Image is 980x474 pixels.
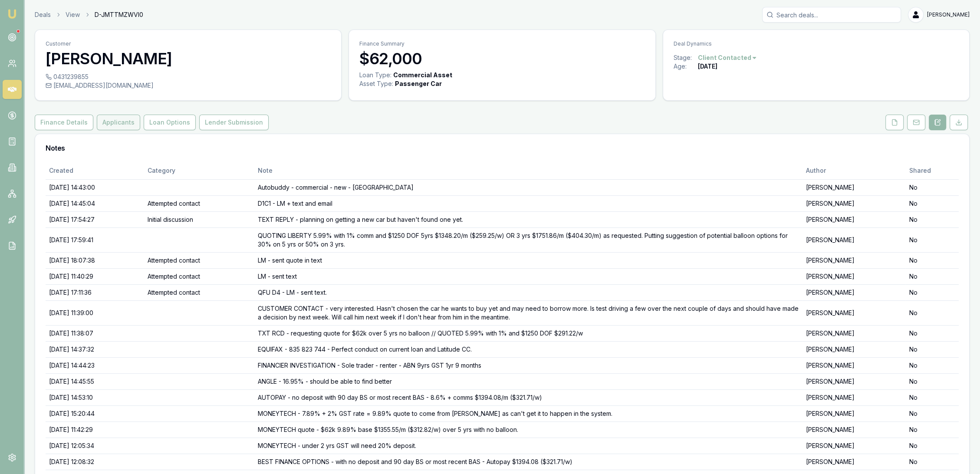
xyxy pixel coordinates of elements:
[802,405,906,421] td: [PERSON_NAME]
[46,40,331,47] p: Customer
[905,373,959,389] td: No
[802,325,906,341] td: [PERSON_NAME]
[254,454,802,470] td: BEST FINANCE OPTIONS - with no deposit and 90 day BS or most recent BAS - Autopay $1394.08 ($321....
[254,421,802,438] td: MONEYTECH quote - $62k 9.89% base $1355.55/m ($312.82/w) over 5 yrs with no balloon.
[254,300,802,325] td: CUSTOMER CONTACT - very interested. Hasn't chosen the car he wants to buy yet and may need to bor...
[35,115,95,130] a: Finance Details
[144,268,255,284] td: Attempted contact
[46,268,144,284] td: [DATE] 11:40:29
[66,10,80,19] a: View
[905,300,959,325] td: No
[802,211,906,227] td: [PERSON_NAME]
[46,81,331,90] div: [EMAIL_ADDRESS][DOMAIN_NAME]
[905,252,959,268] td: No
[905,195,959,211] td: No
[46,300,144,325] td: [DATE] 11:39:00
[254,227,802,252] td: QUOTING LIBERTY 5.99% with 1% comm and $1250 DOF 5yrs $1348.20/m ($259.25/w) OR 3 yrs $1751.86/m ...
[905,357,959,373] td: No
[802,227,906,252] td: [PERSON_NAME]
[95,10,143,19] span: D-JMTTMZWVI0
[144,252,255,268] td: Attempted contact
[905,162,959,179] th: Shared
[359,79,393,88] div: Asset Type :
[254,389,802,405] td: AUTOPAY - no deposit with 90 day BS or most recent BAS - 8.6% + comms $1394.08/m ($321.71/w)
[46,438,144,454] td: [DATE] 12:05:34
[142,115,197,130] a: Loan Options
[254,179,802,195] td: Autobuddy - commercial - new - [GEOGRAPHIC_DATA]
[46,421,144,438] td: [DATE] 11:42:29
[393,71,452,79] div: Commercial Asset
[144,162,255,179] th: Category
[35,115,93,130] button: Finance Details
[802,179,906,195] td: [PERSON_NAME]
[905,389,959,405] td: No
[254,325,802,341] td: TXT RCD - requesting quote for $62k over 5 yrs no balloon // QUOTED 5.99% with 1% and $1250 DOF $...
[46,145,959,151] h3: Notes
[802,454,906,470] td: [PERSON_NAME]
[46,373,144,389] td: [DATE] 14:45:55
[802,268,906,284] td: [PERSON_NAME]
[802,421,906,438] td: [PERSON_NAME]
[802,357,906,373] td: [PERSON_NAME]
[144,115,196,130] button: Loan Options
[905,211,959,227] td: No
[144,211,255,227] td: Initial discussion
[97,115,140,130] button: Applicants
[35,10,143,19] nav: breadcrumb
[802,195,906,211] td: [PERSON_NAME]
[674,62,698,71] div: Age:
[95,115,142,130] a: Applicants
[905,227,959,252] td: No
[254,357,802,373] td: FINANCIER INVESTIGATION - Sole trader - renter - ABN 9yrs GST 1yr 9 months
[802,389,906,405] td: [PERSON_NAME]
[46,50,331,67] h3: [PERSON_NAME]
[802,300,906,325] td: [PERSON_NAME]
[46,284,144,300] td: [DATE] 17:11:36
[46,357,144,373] td: [DATE] 14:44:23
[254,405,802,421] td: MONEYTECH - 7.89% + 2% GST rate = 9.89% quote to come from [PERSON_NAME] as can't get it to happe...
[762,7,901,23] input: Search deals
[802,252,906,268] td: [PERSON_NAME]
[395,79,442,88] div: Passenger Car
[46,227,144,252] td: [DATE] 17:59:41
[199,115,269,130] button: Lender Submission
[802,373,906,389] td: [PERSON_NAME]
[46,341,144,357] td: [DATE] 14:37:32
[144,284,255,300] td: Attempted contact
[674,40,959,47] p: Deal Dynamics
[698,53,757,62] button: Client Contacted
[905,284,959,300] td: No
[254,252,802,268] td: LM - sent quote in text
[46,195,144,211] td: [DATE] 14:45:04
[254,341,802,357] td: EQUIFAX - 835 823 744 - Perfect conduct on current loan and Latitude CC.
[802,341,906,357] td: [PERSON_NAME]
[254,438,802,454] td: MONEYTECH - under 2 yrs GST will need 20% deposit.
[674,53,698,62] div: Stage:
[359,50,645,67] h3: $62,000
[254,162,802,179] th: Note
[46,389,144,405] td: [DATE] 14:53:10
[46,405,144,421] td: [DATE] 15:20:44
[698,62,717,71] div: [DATE]
[46,325,144,341] td: [DATE] 11:38:07
[46,252,144,268] td: [DATE] 18:07:38
[197,115,270,130] a: Lender Submission
[35,10,51,19] a: Deals
[905,421,959,438] td: No
[802,162,906,179] th: Author
[905,405,959,421] td: No
[254,211,802,227] td: TEXT REPLY - planning on getting a new car but haven't found one yet.
[46,72,331,81] div: 0431239855
[359,71,391,79] div: Loan Type:
[802,284,906,300] td: [PERSON_NAME]
[144,195,255,211] td: Attempted contact
[46,211,144,227] td: [DATE] 17:54:27
[46,162,144,179] th: Created
[254,268,802,284] td: LM - sent text
[254,195,802,211] td: D1C1 - LM + text and email
[905,268,959,284] td: No
[254,284,802,300] td: QFU D4 - LM - sent text.
[46,179,144,195] td: [DATE] 14:43:00
[905,179,959,195] td: No
[905,438,959,454] td: No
